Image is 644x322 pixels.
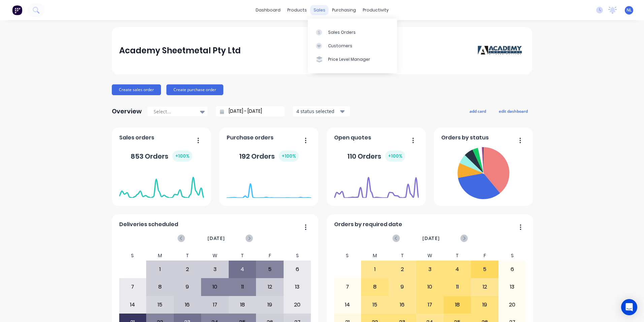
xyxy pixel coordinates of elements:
[147,261,173,278] div: 1
[119,296,146,313] div: 14
[465,107,490,115] button: add card
[471,278,498,295] div: 12
[293,106,350,116] button: 4 status selected
[444,296,471,313] div: 18
[131,151,192,162] div: 853 Orders
[174,251,201,261] div: T
[147,278,173,295] div: 8
[256,278,283,295] div: 12
[256,296,283,313] div: 19
[334,251,361,261] div: S
[621,299,637,315] div: Open Intercom Messenger
[416,261,443,278] div: 3
[229,251,256,261] div: T
[252,5,284,15] a: dashboard
[256,251,284,261] div: F
[478,46,525,56] img: Academy Sheetmetal Pty Ltd
[201,296,228,313] div: 17
[494,107,532,115] button: edit dashboard
[201,251,229,261] div: W
[385,151,405,162] div: + 100 %
[119,44,241,57] div: Academy Sheetmetal Pty Ltd
[361,261,388,278] div: 1
[347,151,405,162] div: 110 Orders
[471,261,498,278] div: 5
[12,5,22,15] img: Factory
[389,278,416,295] div: 9
[310,5,329,15] div: sales
[119,251,147,261] div: S
[334,134,371,142] span: Open quotes
[329,5,359,15] div: purchasing
[227,134,273,142] span: Purchase orders
[416,296,443,313] div: 17
[112,105,142,118] div: Overview
[441,134,489,142] span: Orders by status
[284,296,311,313] div: 20
[256,261,283,278] div: 5
[471,251,498,261] div: F
[499,296,526,313] div: 20
[284,5,310,15] div: products
[146,251,174,261] div: M
[328,43,352,49] div: Customers
[147,296,173,313] div: 15
[308,53,397,66] a: Price Level Manager
[328,56,370,62] div: Price Level Manager
[444,251,471,261] div: T
[239,151,299,162] div: 192 Orders
[296,108,339,115] div: 4 status selected
[119,278,146,295] div: 7
[334,278,361,295] div: 7
[279,151,299,162] div: + 100 %
[389,251,416,261] div: T
[174,261,201,278] div: 2
[207,235,225,242] span: [DATE]
[499,261,526,278] div: 6
[361,278,388,295] div: 8
[201,278,228,295] div: 10
[174,278,201,295] div: 9
[498,251,526,261] div: S
[499,278,526,295] div: 13
[229,296,256,313] div: 18
[389,296,416,313] div: 16
[308,25,397,39] a: Sales Orders
[361,251,389,261] div: M
[174,296,201,313] div: 16
[308,39,397,53] a: Customers
[328,29,356,35] div: Sales Orders
[334,296,361,313] div: 14
[416,278,443,295] div: 10
[444,278,471,295] div: 11
[229,278,256,295] div: 11
[444,261,471,278] div: 4
[166,84,223,95] button: Create purchase order
[471,296,498,313] div: 19
[416,251,444,261] div: W
[172,151,192,162] div: + 100 %
[284,261,311,278] div: 6
[389,261,416,278] div: 2
[361,296,388,313] div: 15
[201,261,228,278] div: 3
[229,261,256,278] div: 4
[284,278,311,295] div: 13
[359,5,392,15] div: productivity
[626,7,632,13] span: NL
[284,251,311,261] div: S
[422,235,440,242] span: [DATE]
[119,134,154,142] span: Sales orders
[112,84,161,95] button: Create sales order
